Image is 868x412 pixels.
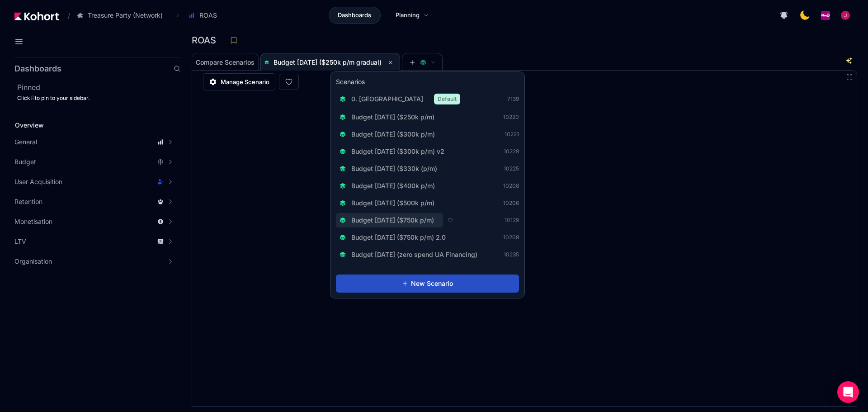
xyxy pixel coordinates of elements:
button: 0. [GEOGRAPHIC_DATA]Default [336,91,464,107]
img: Kohort logo [14,12,59,20]
h3: Scenarios [336,77,365,88]
span: Budget [DATE] (zero spend UA Financing) [351,250,477,259]
span: Budget [DATE] ($750k p/m) [351,216,434,225]
h3: ROAS [192,36,222,45]
button: Budget [DATE] ($500k p/m) [336,196,443,210]
span: Budget [DATE] ($300k p/m) [351,130,435,139]
button: Budget [DATE] (zero spend UA Financing) [336,247,486,262]
button: New Scenario [336,275,519,293]
h2: Dashboards [14,65,61,73]
span: Dashboards [338,11,371,20]
span: 10235 [504,251,519,258]
span: New Scenario [411,279,453,288]
span: General [14,137,37,147]
h2: Pinned [17,82,181,93]
span: Budget [DATE] ($250k p/m) [351,113,434,122]
button: Treasure Party (Network) [72,8,172,23]
button: Budget [DATE] ($250k p/m) [336,110,443,124]
span: LTV [14,237,26,246]
img: logo_PlayQ_20230721100321046856.png [821,11,830,20]
span: 0. [GEOGRAPHIC_DATA] [351,95,423,104]
span: 10206 [503,199,519,207]
span: Organisation [14,257,52,266]
span: Budget [DATE] ($500k p/m) [351,199,434,208]
span: Budget [DATE] ($300k p/m) v2 [351,147,444,156]
span: Budget [DATE] ($400k p/m) [351,181,435,190]
span: / [61,11,70,20]
span: 10129 [505,217,519,224]
span: 10229 [504,148,519,155]
a: Overview [12,118,165,132]
button: ROAS [184,8,226,23]
button: Budget [DATE] ($750k p/m) [336,213,443,227]
span: 10209 [503,234,519,241]
span: 10208 [503,182,519,189]
button: Budget [DATE] ($300k p/m) [336,127,444,142]
a: Planning [386,7,438,24]
span: 10225 [504,165,519,172]
button: Budget [DATE] ($750k p/m) 2.0 [336,230,455,245]
button: Fullscreen [846,73,853,81]
a: Dashboards [329,7,381,24]
span: Retention [14,197,42,206]
span: Monetisation [14,217,52,226]
span: Overview [15,121,44,129]
span: User Acquisition [14,177,62,186]
a: Manage Scenario [203,73,275,90]
span: Budget [DATE] ($330k (p/m) [351,164,437,173]
button: Budget [DATE] ($400k p/m) [336,179,444,193]
span: Budget [DATE] ($750k p/m) 2.0 [351,233,446,242]
span: ROAS [199,11,217,20]
span: › [175,12,181,19]
span: Treasure Party (Network) [88,11,163,20]
span: Budget [DATE] ($250k p/m gradual) [274,58,382,66]
button: Budget [DATE] ($300k p/m) v2 [336,144,453,159]
span: 7139 [507,95,519,103]
span: Compare Scenarios [196,59,255,66]
span: 10221 [505,131,519,138]
span: Manage Scenario [221,77,269,86]
div: Click to pin to your sidebar. [17,95,181,102]
div: Open Intercom Messenger [837,381,859,403]
button: Budget [DATE] ($330k (p/m) [336,161,446,176]
span: 10220 [503,114,519,121]
span: Planning [396,11,420,20]
span: Budget [14,157,36,166]
span: Default [434,94,460,104]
